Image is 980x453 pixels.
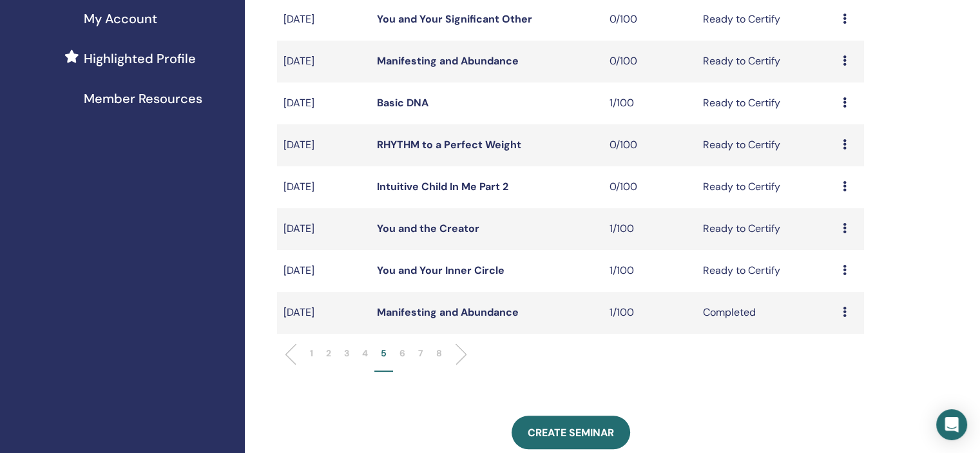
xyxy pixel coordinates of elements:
td: Ready to Certify [697,124,836,166]
td: Completed [697,292,836,334]
td: [DATE] [277,82,370,124]
a: RHYTHM to a Perfect Weight [377,138,521,151]
td: [DATE] [277,166,370,208]
a: You and the Creator [377,222,479,235]
p: 1 [310,347,313,360]
div: Open Intercom Messenger [936,409,967,440]
p: 5 [381,347,387,360]
td: 1/100 [603,82,697,124]
td: [DATE] [277,208,370,250]
a: Create seminar [512,416,630,449]
td: [DATE] [277,41,370,82]
td: 0/100 [603,41,697,82]
p: 8 [436,347,442,360]
span: My Account [84,9,157,28]
span: Member Resources [84,89,202,108]
span: Highlighted Profile [84,49,196,68]
a: Basic DNA [377,96,428,110]
p: 2 [326,347,331,360]
a: You and Your Significant Other [377,12,532,26]
td: Ready to Certify [697,82,836,124]
td: Ready to Certify [697,41,836,82]
a: Manifesting and Abundance [377,305,519,319]
td: Ready to Certify [697,166,836,208]
td: 1/100 [603,208,697,250]
span: Create seminar [528,426,614,439]
a: Manifesting and Abundance [377,54,519,68]
p: 6 [399,347,405,360]
td: 1/100 [603,292,697,334]
td: [DATE] [277,292,370,334]
a: Intuitive Child In Me Part 2 [377,180,508,193]
p: 7 [418,347,423,360]
td: [DATE] [277,124,370,166]
td: Ready to Certify [697,208,836,250]
td: 0/100 [603,166,697,208]
p: 4 [362,347,368,360]
p: 3 [344,347,349,360]
td: Ready to Certify [697,250,836,292]
a: You and Your Inner Circle [377,264,504,277]
td: [DATE] [277,250,370,292]
td: 1/100 [603,250,697,292]
td: 0/100 [603,124,697,166]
